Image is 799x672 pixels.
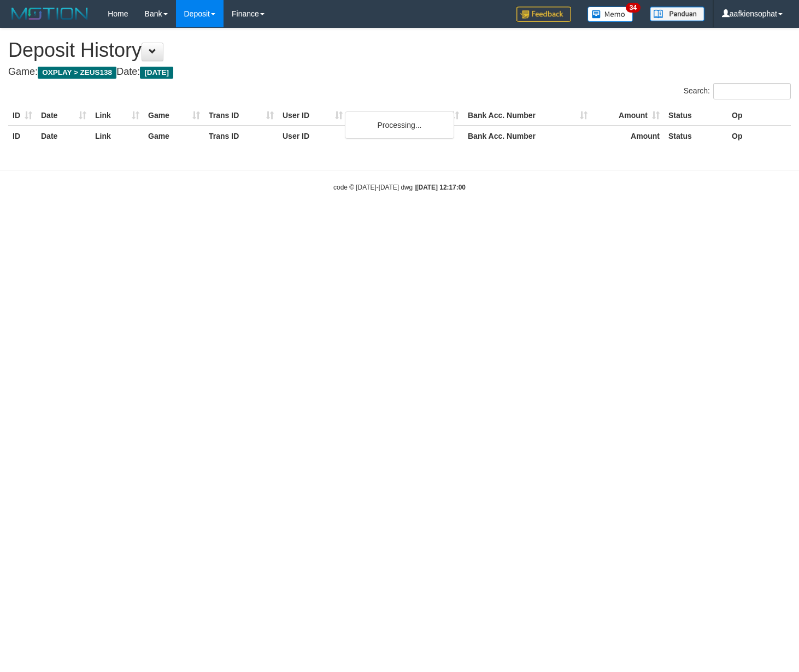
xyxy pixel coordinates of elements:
[37,105,91,126] th: Date
[650,7,704,21] img: panduan.png
[463,105,592,126] th: Bank Acc. Number
[592,105,664,126] th: Amount
[516,7,571,22] img: Feedback.jpg
[664,105,727,126] th: Status
[8,5,91,22] img: MOTION_logo.png
[144,105,204,126] th: Game
[140,67,173,79] span: [DATE]
[684,83,791,99] label: Search:
[144,126,204,146] th: Game
[416,184,466,191] strong: [DATE] 12:17:00
[8,126,37,146] th: ID
[8,67,791,78] h4: Game: Date:
[37,126,91,146] th: Date
[727,105,791,126] th: Op
[713,83,791,99] input: Search:
[727,126,791,146] th: Op
[38,67,116,79] span: OXPLAY > ZEUS138
[8,105,37,126] th: ID
[8,39,791,61] h1: Deposit History
[91,105,144,126] th: Link
[333,184,466,191] small: code © [DATE]-[DATE] dwg |
[91,126,144,146] th: Link
[278,105,347,126] th: User ID
[204,105,278,126] th: Trans ID
[626,3,641,13] span: 34
[463,126,592,146] th: Bank Acc. Number
[278,126,347,146] th: User ID
[587,7,633,22] img: Button%20Memo.svg
[204,126,278,146] th: Trans ID
[347,105,463,126] th: Bank Acc. Name
[345,111,454,139] div: Processing...
[592,126,664,146] th: Amount
[664,126,727,146] th: Status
